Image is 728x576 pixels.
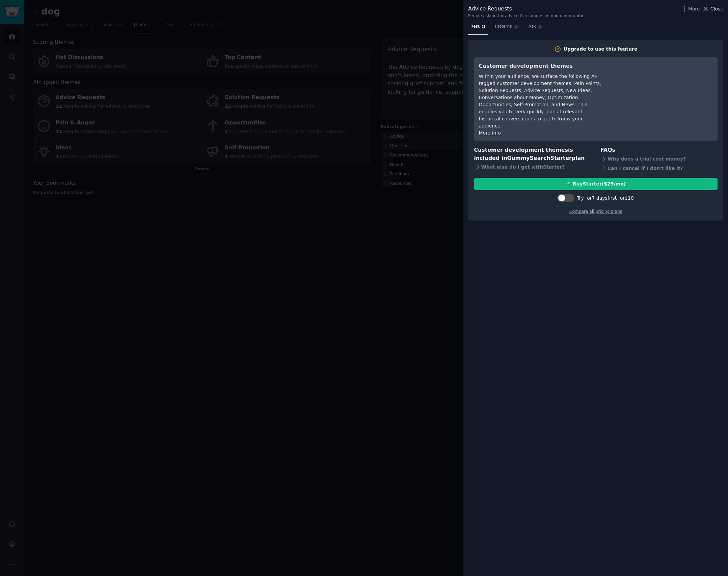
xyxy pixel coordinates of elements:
[474,163,591,172] div: What else do I get with Starter ?
[529,24,536,30] span: Ask
[468,13,587,19] div: People asking for advice & resources in dog communities
[681,5,700,12] button: More
[495,24,512,30] span: Patterns
[492,21,521,35] a: Patterns
[600,154,718,164] div: Why does a trial cost money?
[474,146,591,163] h3: Customer development themes is included in plan
[479,62,602,70] h3: Customer development themes
[702,5,723,12] button: Close
[470,24,485,30] span: Results
[564,46,638,53] div: Upgrade to use this feature
[600,164,718,173] div: Can I cancel if I don't like it?
[468,21,488,35] a: Results
[710,5,723,12] span: Close
[600,146,718,154] h3: FAQs
[479,73,602,129] div: Within your audience, we surface the following AI-tagged customer development themes: Pain Points...
[479,130,501,136] a: More info
[474,178,718,190] button: BuyStarter($29/mo)
[577,195,633,202] div: Try for 7 days first for $10
[573,180,626,188] div: Buy Starter ($ 29 /mo )
[688,5,700,12] span: More
[507,155,571,161] span: GummySearch Starter
[468,5,587,13] div: Advice Requests
[526,21,545,35] a: Ask
[612,62,713,113] iframe: YouTube video player
[569,209,622,214] a: Compare all pricing plans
